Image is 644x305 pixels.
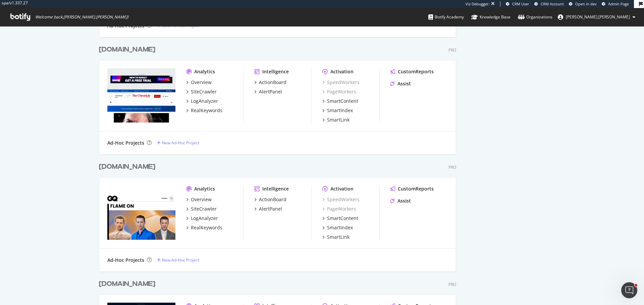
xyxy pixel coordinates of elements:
[471,8,511,26] a: Knowledge Base
[107,140,144,146] div: Ad-Hoc Projects
[262,68,289,75] div: Intelligence
[327,224,353,231] div: SmartIndex
[186,196,212,203] a: Overview
[191,224,222,231] div: RealKeywords
[107,68,175,123] img: www.thechronicle.com.au
[186,98,218,104] a: LogAnalyzer
[322,107,353,114] a: SmartIndex
[506,1,529,7] a: CRM User
[448,47,456,53] div: Pro
[397,80,411,87] div: Assist
[322,196,360,203] a: SpeedWorkers
[541,1,564,6] span: CRM Account
[322,234,350,240] a: SmartLink
[186,107,222,114] a: RealKeywords
[254,196,286,203] a: ActionBoard
[330,185,354,192] div: Activation
[157,257,199,263] a: New Ad-Hoc Project
[448,282,456,287] div: Pro
[194,68,215,75] div: Analytics
[518,14,552,20] div: Organizations
[99,162,158,172] a: [DOMAIN_NAME]
[466,1,490,7] div: Viz Debugger:
[186,215,218,222] a: LogAnalyzer
[428,14,464,20] div: Botify Academy
[191,88,217,95] div: SiteCrawler
[322,88,356,95] a: PageWorkers
[191,98,218,104] div: LogAnalyzer
[518,8,552,26] a: Organizations
[99,162,155,172] div: [DOMAIN_NAME]
[621,282,637,298] iframe: Intercom live chat
[191,206,217,212] div: SiteCrawler
[322,224,353,231] a: SmartIndex
[322,79,360,86] a: SpeedWorkers
[327,107,353,114] div: SmartIndex
[322,206,356,212] a: PageWorkers
[194,185,215,192] div: Analytics
[157,140,199,146] a: New Ad-Hoc Project
[254,206,282,212] a: AlertPanel
[608,1,629,6] span: Admin Page
[254,88,282,95] a: AlertPanel
[390,198,411,204] a: Assist
[448,164,456,170] div: Pro
[191,79,212,86] div: Overview
[398,185,434,192] div: CustomReports
[322,98,358,104] a: SmartContent
[35,14,128,20] span: Welcome back, [PERSON_NAME].[PERSON_NAME] !
[397,198,411,204] div: Assist
[428,8,464,26] a: Botify Academy
[186,224,222,231] a: RealKeywords
[107,257,144,263] div: Ad-Hoc Projects
[390,185,434,192] a: CustomReports
[162,257,199,263] div: New Ad-Hoc Project
[186,79,212,86] a: Overview
[569,1,597,7] a: Open in dev
[259,206,282,212] div: AlertPanel
[259,196,286,203] div: ActionBoard
[191,107,222,114] div: RealKeywords
[398,68,434,75] div: CustomReports
[327,117,350,123] div: SmartLink
[390,80,411,87] a: Assist
[99,279,158,289] a: [DOMAIN_NAME]
[186,88,217,95] a: SiteCrawler
[99,45,158,55] a: [DOMAIN_NAME]
[107,185,175,240] img: www.gq.com.au
[552,12,641,22] button: [PERSON_NAME].[PERSON_NAME]
[259,79,286,86] div: ActionBoard
[566,14,630,20] span: lou.aldrin
[322,215,358,222] a: SmartContent
[262,185,289,192] div: Intelligence
[390,68,434,75] a: CustomReports
[327,234,350,240] div: SmartLink
[99,45,155,55] div: [DOMAIN_NAME]
[191,215,218,222] div: LogAnalyzer
[575,1,597,6] span: Open in dev
[330,68,354,75] div: Activation
[99,279,155,289] div: [DOMAIN_NAME]
[471,14,511,20] div: Knowledge Base
[534,1,564,7] a: CRM Account
[602,1,629,7] a: Admin Page
[327,215,358,222] div: SmartContent
[162,140,199,146] div: New Ad-Hoc Project
[259,88,282,95] div: AlertPanel
[322,117,350,123] a: SmartLink
[512,1,529,6] span: CRM User
[254,79,286,86] a: ActionBoard
[186,206,217,212] a: SiteCrawler
[327,98,358,104] div: SmartContent
[191,196,212,203] div: Overview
